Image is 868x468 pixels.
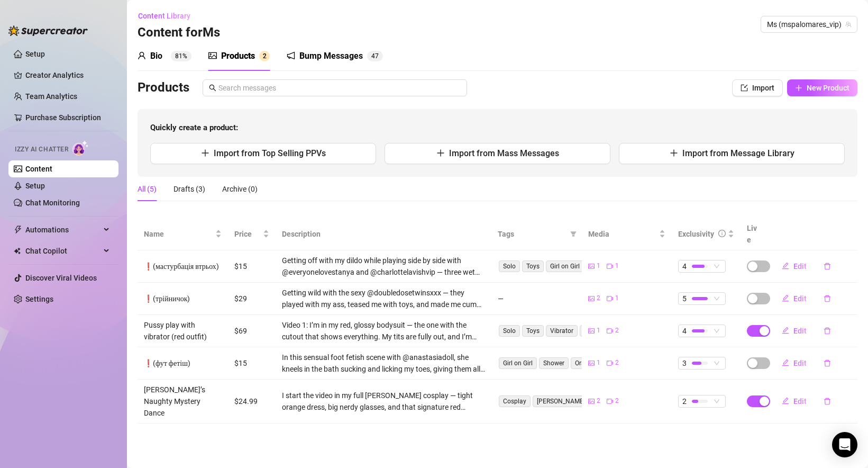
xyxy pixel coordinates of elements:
[375,52,379,60] span: 7
[499,395,531,407] span: Cosplay
[793,397,807,406] span: Edit
[218,82,461,94] input: Search messages
[607,328,613,334] span: video-camera
[138,283,228,315] td: ❗️(трійничок)
[367,51,383,61] sup: 47
[670,149,678,157] span: plus
[845,21,852,28] span: team
[832,432,857,457] div: Open Intercom Messenger
[228,380,276,424] td: $24.99
[491,218,582,250] th: Tags
[597,326,600,336] span: 1
[491,283,582,315] td: —
[138,183,157,195] div: All (5)
[15,145,68,155] span: Izzy AI Chatter
[607,295,613,302] span: video-camera
[14,247,21,255] img: Chat Copilot
[824,263,831,270] span: delete
[138,250,228,283] td: ❗️(мастурбація втрьох)
[682,293,687,304] span: 5
[582,218,672,250] th: Media
[607,263,613,269] span: video-camera
[25,50,45,58] a: Setup
[25,221,100,238] span: Automations
[752,84,774,92] span: Import
[282,352,485,375] div: In this sensual foot fetish scene with @anastasiadoll, she kneels in the bath sucking and licking...
[588,328,595,334] span: picture
[25,199,80,207] a: Chat Monitoring
[678,228,714,240] div: Exclusivity
[615,326,619,336] span: 2
[767,16,851,32] span: Ms (mspalomares_vip)
[25,165,52,173] a: Content
[815,258,839,275] button: delete
[607,398,613,404] span: video-camera
[773,355,815,372] button: Edit
[773,258,815,275] button: Edit
[499,325,520,337] span: Solo
[25,109,110,126] a: Purchase Subscription
[597,293,600,303] span: 2
[793,262,807,271] span: Edit
[221,50,255,62] div: Products
[682,395,687,407] span: 2
[282,287,485,310] div: Getting wild with the sexy @doubledosetwinsxxx — they played with my ass, teased me with toys, an...
[25,182,45,190] a: Setup
[171,51,191,61] sup: 81%
[571,357,591,369] span: Oral
[25,92,77,101] a: Team Analytics
[72,140,89,156] img: AI Chatter
[782,397,789,404] span: edit
[25,67,110,84] a: Creator Analytics
[208,51,217,60] span: picture
[138,51,146,60] span: user
[568,226,579,242] span: filter
[138,79,189,96] h3: Products
[138,24,220,41] h3: Content for Ms
[824,359,831,367] span: delete
[25,295,53,303] a: Settings
[228,283,276,315] td: $29
[228,315,276,347] td: $69
[732,79,783,96] button: Import
[773,322,815,339] button: Edit
[138,380,228,424] td: [PERSON_NAME]’s Naughty Mystery Dance
[782,294,789,302] span: edit
[282,319,485,343] div: Video 1: I’m in my red, glossy bodysuit — the one with the cutout that shows everything. My tits ...
[449,148,559,158] span: Import from Mass Messages
[138,7,199,24] button: Content Library
[615,293,619,303] span: 1
[787,79,857,96] button: New Product
[150,50,162,62] div: Bio
[597,261,600,271] span: 1
[498,228,566,240] span: Tags
[815,322,839,339] button: delete
[597,358,600,368] span: 1
[807,84,849,92] span: New Product
[144,228,213,240] span: Name
[824,295,831,302] span: delete
[793,294,807,303] span: Edit
[436,149,445,157] span: plus
[14,226,22,234] span: thunderbolt
[580,325,603,337] span: Dildo
[150,123,238,132] strong: Quickly create a product:
[385,143,610,164] button: Import from Mass Messages
[682,260,687,272] span: 4
[25,274,97,282] a: Discover Viral Videos
[234,228,261,240] span: Price
[546,325,578,337] span: Vibrator
[773,393,815,410] button: Edit
[499,357,537,369] span: Girl on Girl
[588,228,657,240] span: Media
[782,359,789,366] span: edit
[793,359,807,367] span: Edit
[539,357,569,369] span: Shower
[214,148,326,158] span: Import from Top Selling PPVs
[588,360,595,366] span: picture
[795,84,802,92] span: plus
[588,263,595,269] span: picture
[222,183,258,195] div: Archive (0)
[741,84,748,92] span: import
[682,148,794,158] span: Import from Message Library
